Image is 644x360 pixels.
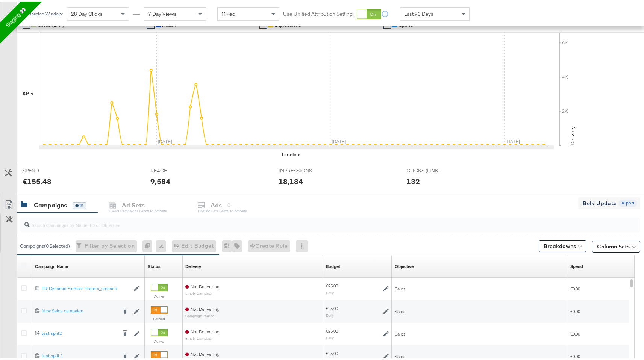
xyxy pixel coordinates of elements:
[395,330,406,335] span: Sales
[191,350,220,355] span: Not Delivering
[142,239,156,251] div: 0
[34,200,67,208] div: Campaigns
[185,335,220,339] sub: Empty Campaign
[35,262,68,268] div: Campaign Name
[326,262,340,268] div: Budget
[326,262,340,268] a: The maximum amount you're willing to spend on your ads, on average each day or over the lifetime ...
[73,201,86,207] div: 4521
[395,262,414,268] div: Objective
[395,352,406,358] span: Sales
[395,307,406,313] span: Sales
[326,349,338,355] div: €25.00
[326,281,338,287] div: €25.00
[279,166,335,173] span: IMPRESSIONS
[30,213,584,228] input: Search Campaigns by Name, ID or Objective
[23,174,52,185] div: €155.48
[191,327,220,333] span: Not Delivering
[279,174,303,185] div: 18,184
[23,89,33,96] div: KPIs
[326,334,334,339] sub: Daily
[35,262,68,268] a: Your campaign name.
[20,241,70,248] div: Campaigns ( 0 Selected)
[185,262,201,268] div: Delivery
[42,329,117,336] a: test split2
[23,166,79,173] span: SPEND
[326,304,338,310] div: €25.00
[148,262,161,268] div: Status
[583,197,617,207] span: Bulk Update
[42,351,117,359] a: test split 1
[185,290,220,294] sub: Empty Campaign
[407,166,463,173] span: CLICKS (LINK)
[185,312,220,316] sub: Campaign Paused
[326,289,334,293] sub: Daily
[185,262,201,268] a: Reflects the ability of your Ad Campaign to achieve delivery based on ad states, schedule and bud...
[151,292,168,297] label: Active
[578,196,640,208] button: Bulk Update Alpha
[23,10,63,15] div: Attribution Window:
[151,337,168,342] label: Active
[151,166,207,173] span: REACH
[42,351,117,357] div: test split 1
[151,315,168,320] label: Paused
[283,9,354,16] label: Use Unified Attribution Setting:
[326,312,334,316] sub: Daily
[407,174,420,185] div: 132
[618,198,637,205] span: Alpha
[570,262,583,268] a: The total amount spent to date.
[395,284,406,290] span: Sales
[570,262,583,268] div: Spend
[42,306,117,312] div: New Sales campaign
[191,305,220,310] span: Not Delivering
[282,150,301,157] div: Timeline
[395,262,414,268] a: Your campaign's objective.
[326,327,338,333] div: €25.00
[221,9,235,16] span: Mixed
[539,239,586,251] button: Breakdowns
[151,174,171,185] div: 9,584
[191,282,220,288] span: Not Delivering
[569,125,576,144] text: Delivery
[148,9,177,16] span: 7 Day Views
[42,284,130,290] a: RR: Dynamic Formats :fingers_crossed
[71,9,103,16] span: 28 Day Clicks
[148,262,161,268] a: Shows the current state of your Ad Campaign.
[42,329,117,335] div: test split2
[404,9,433,16] span: Last 90 Days
[42,306,117,314] a: New Sales campaign
[592,239,640,251] button: Column Sets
